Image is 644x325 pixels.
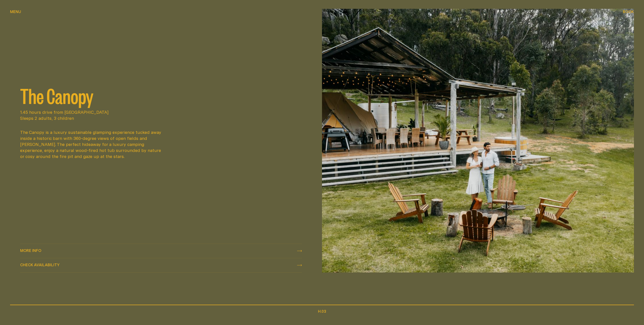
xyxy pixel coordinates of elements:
[20,129,165,159] div: The Canopy is a luxury sustainable glamping experience tucked away inside a historic barn with 36...
[20,258,302,272] button: check availability
[623,10,634,14] span: Book
[20,249,41,252] span: More info
[20,244,302,258] a: More info
[10,10,21,14] span: Menu
[10,9,21,15] button: show menu
[20,85,302,105] h2: The Canopy
[20,115,302,121] span: Sleeps 2 adults, 3 children
[20,263,60,267] span: Check availability
[20,109,302,115] span: 1.45 hours drive from [GEOGRAPHIC_DATA]
[623,9,634,15] button: show booking tray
